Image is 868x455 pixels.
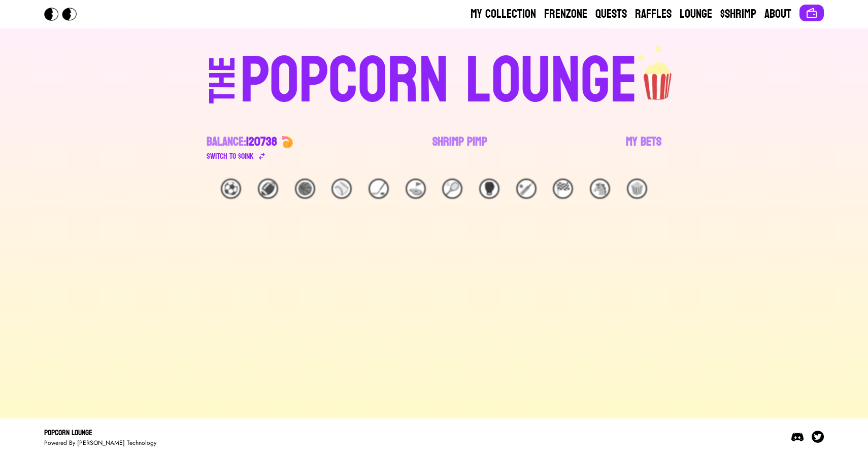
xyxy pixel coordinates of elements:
[205,56,241,124] div: THE
[44,439,156,447] div: Powered By [PERSON_NAME] Technology
[806,7,818,19] img: Connect wallet
[626,134,661,162] a: My Bets
[812,431,824,443] img: Twitter
[121,45,747,114] a: THEPOPCORN LOUNGEpopcorn
[471,6,536,22] a: My Collection
[246,131,277,153] span: 120738
[240,49,638,114] div: POPCORN LOUNGE
[635,6,672,22] a: Raffles
[281,136,293,148] img: 🍤
[406,179,426,199] div: ⛳️
[680,6,712,22] a: Lounge
[516,179,537,199] div: 🏏
[207,134,277,150] div: Balance:
[369,179,389,199] div: 🏒
[44,427,156,439] div: Popcorn Lounge
[544,6,587,22] a: Frenzone
[595,6,627,22] a: Quests
[207,150,254,162] div: Switch to $ OINK
[44,8,85,21] img: Popcorn
[258,179,278,199] div: 🏈
[479,179,499,199] div: 🥊
[331,179,352,199] div: ⚾️
[553,179,573,199] div: 🏁
[791,431,804,443] img: Discord
[764,6,791,22] a: About
[720,6,756,22] a: $Shrimp
[295,179,315,199] div: 🏀
[627,179,647,199] div: 🍿
[432,134,487,162] a: Shrimp Pimp
[221,179,241,199] div: ⚽️
[442,179,462,199] div: 🎾
[590,179,610,199] div: 🐴
[638,45,679,101] img: popcorn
